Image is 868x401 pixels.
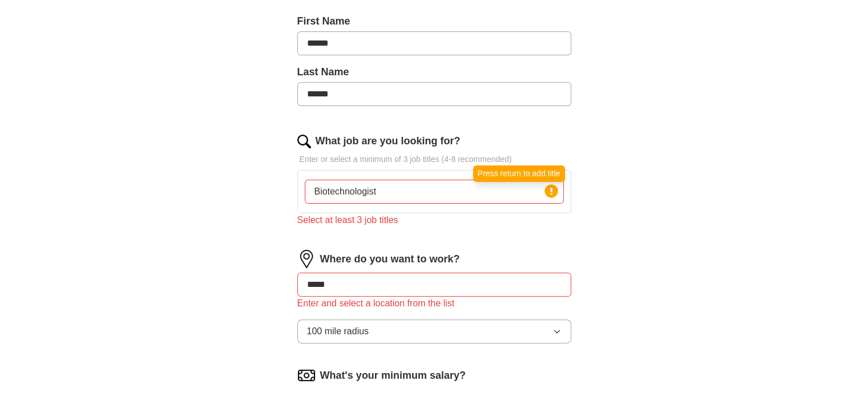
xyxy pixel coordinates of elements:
[307,325,369,338] span: 100 mile radius
[297,135,311,148] img: search.png
[297,366,316,384] img: salary.png
[305,180,564,204] input: Type a job title and press enter
[316,133,461,149] label: What job are you looking for?
[297,64,571,80] label: Last Name
[297,14,571,29] label: First Name
[297,153,571,165] p: Enter or select a minimum of 3 job titles (4-8 recommended)
[297,319,571,343] button: 100 mile radius
[297,250,316,268] img: location.png
[297,213,571,227] div: Select at least 3 job titles
[320,368,466,383] label: What's your minimum salary?
[473,165,565,182] div: Press return to add title
[297,297,571,310] div: Enter and select a location from the list
[320,252,460,267] label: Where do you want to work?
